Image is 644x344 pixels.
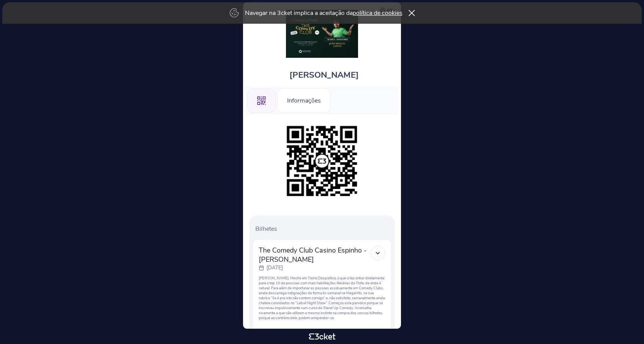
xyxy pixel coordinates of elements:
span: [PERSON_NAME] [289,69,359,81]
a: política de cookies [353,9,402,17]
img: The Comedy Club - João Miguel Costa - Casino Espinho [286,10,358,58]
span: The Comedy Club Casino Espinho - [PERSON_NAME] [259,246,370,264]
p: [PERSON_NAME], Mestre em Treino Desportivo, o que o faz entrar diretamente para o top 10 de pesso... [259,276,385,320]
img: dd673d9b4aa24161b7bab82adb81c7ee.png [283,122,361,200]
p: [DATE] [266,264,283,272]
p: Navegar na 3cket implica a aceitação da [245,9,402,17]
div: Informações [277,88,331,113]
a: Informações [277,96,331,104]
p: Bilhetes [255,225,392,233]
